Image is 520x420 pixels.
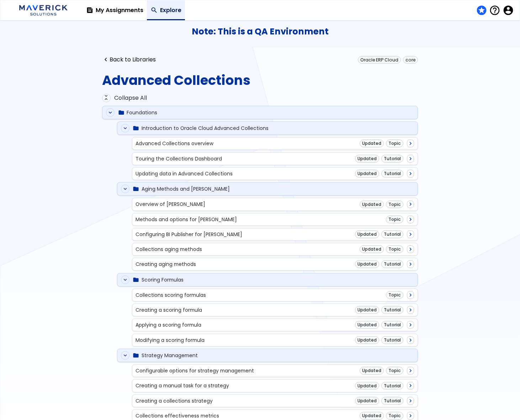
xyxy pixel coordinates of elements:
div: Updated [360,367,384,375]
a: Updating data in Advanced CollectionsUpdatedTutorialnavigate_next [132,167,418,180]
div: Updated [355,230,379,238]
span: Aging Methods and [PERSON_NAME] [142,186,230,192]
a: Modifying a scoring formulaUpdatedTutorialnavigate_next [132,334,418,347]
span: Foundations [127,110,157,115]
div: Applying a scoring formula [136,322,201,328]
div: Methods and options for [PERSON_NAME] [136,217,237,222]
a: Creating a manual task for a strategyUpdatedTutorialnavigate_next [132,379,418,392]
div: Oracle ERP Cloud [358,56,401,64]
span: Scoring Formulas [142,277,184,283]
div: Touring the Collections Dashboard [136,156,222,162]
a: Creating a collections strategyUpdatedTutorialnavigate_next [132,394,418,407]
button: Help [489,5,503,16]
span: folder [133,277,139,283]
span: navigate_next [407,368,414,373]
span: unfold_less [102,94,110,101]
h1: Advanced Collections [102,73,418,88]
div: Updated [355,306,379,314]
span: navigate_next [407,261,414,267]
div: Tutorial [381,170,403,178]
span: expand_more [122,186,128,192]
span: stars [476,5,486,16]
span: folder [118,110,124,115]
a: Configuring BI Publisher for [PERSON_NAME]UpdatedTutorialnavigate_next [132,228,418,241]
span: navigate_next [407,413,414,419]
span: expand_more [122,125,128,131]
span: navigate_next [407,231,414,237]
div: Updated [360,140,384,147]
button: Account [503,5,513,16]
div: Updated [360,245,384,253]
a: Touring the Collections DashboardUpdatedTutorialnavigate_next [132,152,418,165]
div: Updated [355,382,379,390]
a: Collections scoring formulasTopicnavigate_next [132,289,418,301]
div: Collections effectiveness metrics [136,413,219,419]
span: folder [133,125,139,131]
div: Updated [355,260,379,268]
div: Collapse All [102,94,418,102]
span: search [150,7,158,14]
span: help [489,5,499,16]
div: Tutorial [381,306,403,314]
div: Updated [360,201,384,208]
span: navigate_next [407,337,414,343]
div: Tutorial [381,155,403,163]
nav: Navigation Links [83,0,516,20]
span: navigate_next [407,383,414,388]
div: Topic [386,367,403,375]
a: unfold_lessCollapse All [102,94,418,102]
span: expand_more [122,277,128,283]
a: Applying a scoring formulaUpdatedTutorialnavigate_next [132,318,418,331]
div: Configuring BI Publisher for [PERSON_NAME] [136,231,242,237]
div: Creating aging methods [136,261,196,267]
span: Introduction to Oracle Cloud Advanced Collections [142,125,269,131]
div: Tutorial [381,336,403,344]
a: Advanced Collections overviewUpdatedTopicnavigate_next [132,137,418,150]
a: navigate_beforeBack to Libraries [102,56,156,63]
span: expand_more [107,110,113,115]
div: Topic [386,140,403,147]
div: Updated [355,336,379,344]
div: Updated [360,412,384,420]
div: Tutorial [381,230,403,238]
div: Updated [355,155,379,163]
span: navigate_next [407,292,414,298]
div: Updating data in Advanced Collections [136,171,233,176]
div: Tutorial [381,260,403,268]
a: Configurable options for strategy managementUpdatedTopicnavigate_next [132,364,418,377]
div: Topic [386,412,403,420]
div: Creating a manual task for a strategy [136,383,229,388]
div: Topic [386,216,403,223]
div: Configurable options for strategy management [136,368,254,373]
span: navigate_next [407,322,414,328]
a: Creating a scoring formulaUpdatedTutorialnavigate_next [132,304,418,316]
span: feed [86,7,94,14]
span: account [503,5,513,16]
div: Topic [386,245,403,253]
div: Updated [355,321,379,329]
span: folder [133,353,139,358]
a: Creating aging methodsUpdatedTutorialnavigate_next [132,258,418,271]
span: navigate_next [407,217,414,222]
span: navigate_next [407,246,414,252]
a: Overview of [PERSON_NAME]UpdatedTopicnavigate_next [132,198,418,211]
div: Modifying a scoring formula [136,337,205,343]
a: My Assignments [83,0,147,20]
span: folder [133,186,139,192]
button: stars [476,3,489,18]
span: Strategy Management [142,353,198,358]
a: Explore [147,0,185,20]
div: Topic [386,291,403,299]
h3: Note: This is a QA Environment [0,27,520,37]
span: navigate_next [407,171,414,176]
a: Methods and options for [PERSON_NAME]Topicnavigate_next [132,213,418,226]
div: Tutorial [381,397,403,405]
span: navigate_next [407,201,414,207]
div: Updated [355,397,379,405]
div: Topic [386,201,403,208]
div: Updated [355,170,379,178]
div: Tutorial [381,321,403,329]
div: Creating a scoring formula [136,307,202,313]
span: navigate_next [407,156,414,162]
div: Tutorial [381,382,403,390]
